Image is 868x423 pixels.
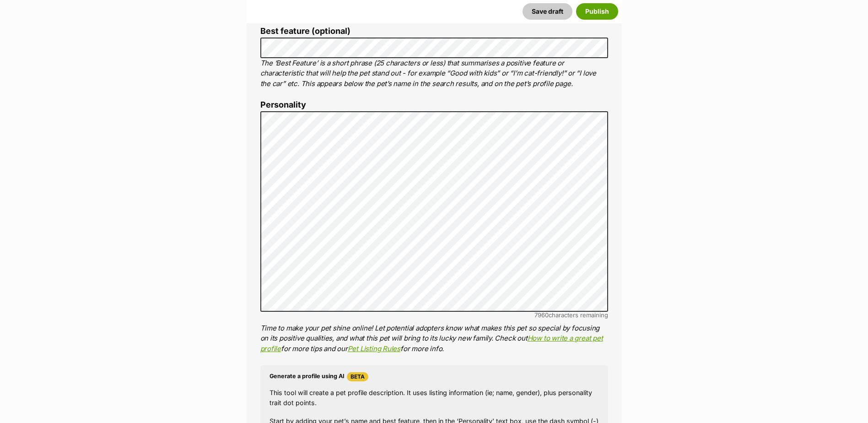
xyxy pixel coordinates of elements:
[260,58,608,89] p: The ‘Best Feature’ is a short phrase (25 characters or less) that summarises a positive feature o...
[270,388,599,407] p: This tool will create a pet profile description. It uses listing information (ie; name, gender), ...
[534,311,549,319] span: 7960
[260,323,608,354] p: Time to make your pet shine online! Let potential adopters know what makes this pet so special by...
[260,27,608,36] label: Best feature (optional)
[347,372,368,381] span: Beta
[260,100,608,110] label: Personality
[260,334,603,353] a: How to write a great pet profile
[260,312,608,319] div: characters remaining
[576,3,618,20] button: Publish
[348,344,400,353] a: Pet Listing Rules
[270,372,599,381] h4: Generate a profile using AI
[523,3,572,20] button: Save draft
